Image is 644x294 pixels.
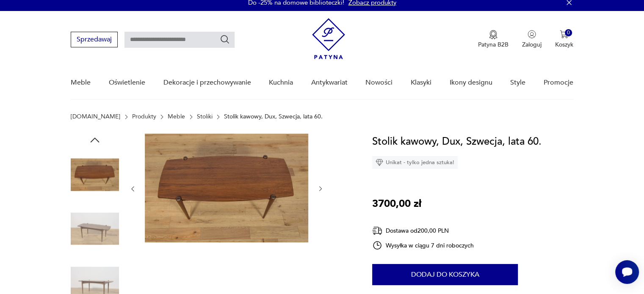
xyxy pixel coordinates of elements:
p: 3700,00 zł [372,196,421,212]
a: Kuchnia [269,66,293,99]
div: Dostawa od 200,00 PLN [372,225,474,236]
a: Stoliki [197,113,213,120]
a: Klasyki [411,66,431,99]
a: [DOMAIN_NAME] [71,113,120,120]
div: Unikat - tylko jedna sztuka! [372,156,458,169]
a: Style [510,66,525,99]
img: Ikona diamentu [376,159,383,166]
p: Zaloguj [522,41,542,49]
p: Stolik kawowy, Dux, Szwecja, lata 60. [224,113,323,120]
a: Ikona medaluPatyna B2B [478,30,509,49]
img: Ikona medalu [489,30,498,39]
a: Promocje [544,66,573,99]
img: Ikonka użytkownika [528,30,536,38]
img: Zdjęcie produktu Stolik kawowy, Dux, Szwecja, lata 60. [71,205,119,253]
a: Meble [71,66,91,99]
div: Wysyłka w ciągu 7 dni roboczych [372,240,474,250]
a: Sprzedawaj [71,37,118,43]
p: Patyna B2B [478,41,509,49]
img: Patyna - sklep z meblami i dekoracjami vintage [312,18,345,59]
img: Zdjęcie produktu Stolik kawowy, Dux, Szwecja, lata 60. [71,151,119,199]
a: Oświetlenie [109,66,145,99]
a: Dekoracje i przechowywanie [163,66,251,99]
img: Zdjęcie produktu Stolik kawowy, Dux, Szwecja, lata 60. [145,134,308,242]
button: Dodaj do koszyka [372,264,518,285]
img: Ikona koszyka [560,30,568,38]
button: 0Koszyk [555,30,573,49]
div: 0 [565,29,572,36]
button: Sprzedawaj [71,32,118,47]
h1: Stolik kawowy, Dux, Szwecja, lata 60. [372,134,542,150]
p: Koszyk [555,41,573,49]
img: Ikona dostawy [372,225,382,236]
a: Ikony designu [449,66,492,99]
a: Antykwariat [311,66,348,99]
button: Szukaj [220,34,230,44]
button: Patyna B2B [478,30,509,49]
a: Nowości [365,66,392,99]
button: Zaloguj [522,30,542,49]
a: Produkty [132,113,156,120]
a: Meble [168,113,185,120]
iframe: Smartsupp widget button [615,260,639,284]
